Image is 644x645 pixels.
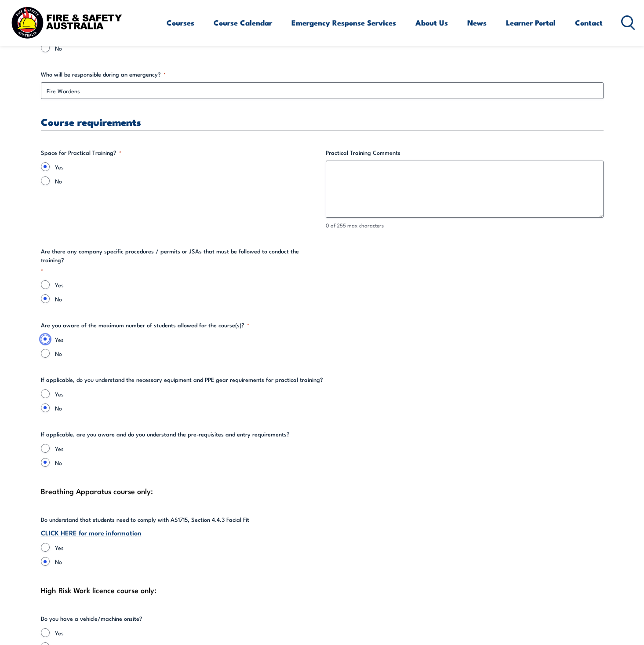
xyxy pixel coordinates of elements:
legend: Are you aware of the maximum number of students allowed for the course(s)? [41,321,249,330]
label: No [55,294,319,303]
label: No [55,403,604,412]
label: No [55,557,604,566]
a: Learner Portal [506,11,556,34]
a: Emergency Response Services [291,11,396,34]
label: Yes [55,543,604,552]
label: No [55,176,319,185]
a: About Us [415,11,448,34]
label: Yes [55,444,604,453]
legend: If applicable, do you understand the necessary equipment and PPE gear requirements for practical ... [41,375,323,384]
label: Practical Training Comments [326,148,604,157]
a: Contact [575,11,603,34]
a: CLICK HERE for more information [41,528,142,537]
label: Yes [55,280,319,289]
div: High Risk Work licence course only: [41,583,604,597]
legend: Are there any company specific procedures / permits or JSAs that must be followed to conduct the ... [41,247,319,275]
label: No [55,44,604,52]
legend: Do you have a vehicle/machine onsite? [41,614,142,623]
label: No [55,349,604,358]
h3: Course requirements [41,117,604,127]
legend: Space for Practical Training? [41,148,121,157]
div: Breathing Apparatus course only: [41,484,604,498]
legend: If applicable, are you aware and do you understand the pre-requisites and entry requirements? [41,430,290,439]
legend: Do understand that students need to comply with AS1715, Section 4.4.3 Facial Fit [41,515,249,524]
label: Yes [55,628,224,637]
label: Yes [55,389,604,398]
a: Courses [167,11,194,34]
label: Yes [55,162,319,171]
div: 0 of 255 max characters [326,221,604,230]
label: Who will be responsible during an emergency? [41,70,604,79]
label: Yes [55,335,604,344]
a: Course Calendar [214,11,272,34]
a: News [467,11,487,34]
label: No [55,458,604,467]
